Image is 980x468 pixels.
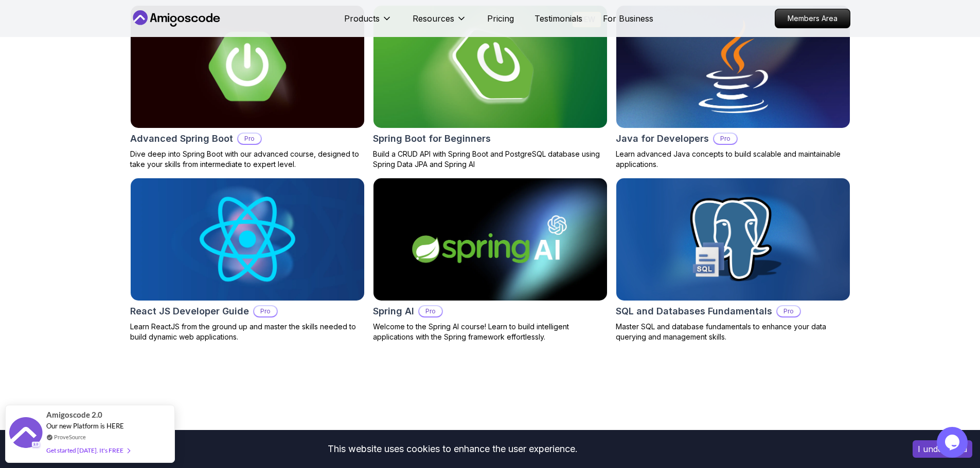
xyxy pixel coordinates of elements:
[413,12,454,25] p: Resources
[616,178,850,301] img: SQL and Databases Fundamentals card
[413,12,467,33] button: Resources
[8,438,897,460] div: This website uses cookies to enhance the user experience.
[373,149,608,170] p: Build a CRUD API with Spring Boot and PostgreSQL database using Spring Data JPA and Spring AI
[373,132,491,146] h2: Spring Boot for Beginners
[419,306,442,316] p: Pro
[373,322,608,342] p: Welcome to the Spring AI course! Learn to build intelligent applications with the Spring framewor...
[46,444,130,456] div: Get started [DATE]. It's FREE
[714,134,737,144] p: Pro
[130,132,233,146] h2: Advanced Spring Boot
[603,12,653,25] a: For Business
[616,322,850,342] p: Master SQL and database fundamentals to enhance your data querying and management skills.
[130,178,365,342] a: React JS Developer Guide cardReact JS Developer GuideProLearn ReactJS from the ground up and mast...
[373,5,608,170] a: Spring Boot for Beginners cardNEWSpring Boot for BeginnersBuild a CRUD API with Spring Boot and P...
[238,134,261,144] p: Pro
[130,304,249,319] h2: React JS Developer Guide
[131,6,364,128] img: Advanced Spring Boot card
[130,149,365,170] p: Dive deep into Spring Boot with our advanced course, designed to take your skills from intermedia...
[46,422,124,430] span: Our new Platform is HERE
[937,427,970,458] iframe: chat widget
[616,5,850,170] a: Java for Developers cardJava for DevelopersProLearn advanced Java concepts to build scalable and ...
[777,306,800,316] p: Pro
[130,322,365,342] p: Learn ReactJS from the ground up and master the skills needed to build dynamic web applications.
[616,149,850,170] p: Learn advanced Java concepts to build scalable and maintainable applications.
[54,433,86,441] a: ProveSource
[9,417,43,451] img: provesource social proof notification image
[131,178,364,301] img: React JS Developer Guide card
[130,5,365,170] a: Advanced Spring Boot cardAdvanced Spring BootProDive deep into Spring Boot with our advanced cour...
[254,306,277,316] p: Pro
[373,304,414,319] h2: Spring AI
[344,12,380,25] p: Products
[913,440,972,458] button: Accept cookies
[775,9,850,28] p: Members Area
[616,178,850,342] a: SQL and Databases Fundamentals cardSQL and Databases FundamentalsProMaster SQL and database funda...
[367,175,613,304] img: Spring AI card
[616,304,772,319] h2: SQL and Databases Fundamentals
[46,409,102,421] span: Amigoscode 2.0
[616,132,709,146] h2: Java for Developers
[373,6,607,128] img: Spring Boot for Beginners card
[373,178,608,342] a: Spring AI cardSpring AIProWelcome to the Spring AI course! Learn to build intelligent application...
[616,6,850,128] img: Java for Developers card
[534,12,582,25] a: Testimonials
[775,9,850,28] a: Members Area
[487,12,514,25] a: Pricing
[344,12,392,33] button: Products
